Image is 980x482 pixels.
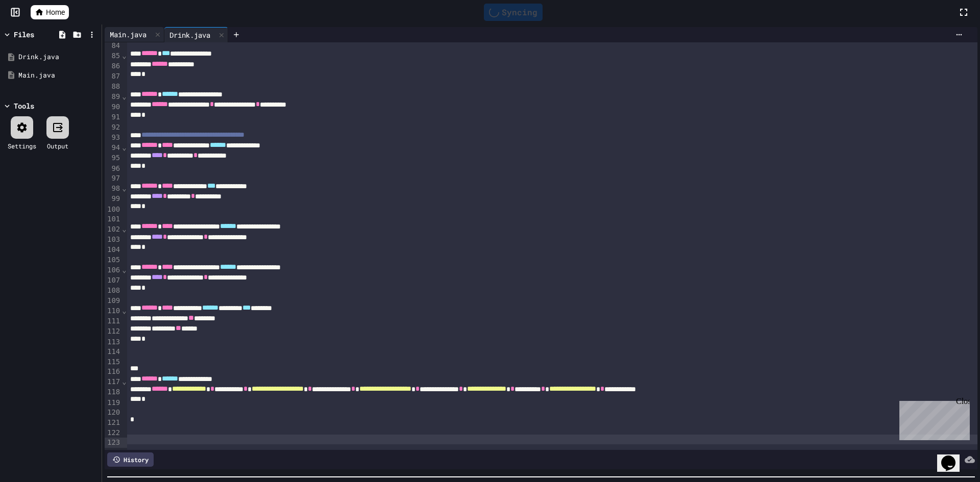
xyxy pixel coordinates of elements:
[46,7,65,17] span: Home
[105,143,121,153] div: 94
[105,92,121,102] div: 89
[105,184,121,194] div: 98
[105,194,121,204] div: 99
[14,100,34,111] div: Tools
[895,397,970,440] iframe: chat widget
[107,452,154,467] div: History
[4,4,70,65] div: Chat with us now!Close
[105,408,121,418] div: 120
[105,41,121,51] div: 84
[105,153,121,163] div: 95
[105,255,121,265] div: 105
[18,70,98,81] div: Main.java
[105,61,121,71] div: 86
[105,428,121,438] div: 122
[14,29,34,40] div: Files
[105,337,121,347] div: 113
[105,438,121,448] div: 123
[105,286,121,296] div: 108
[105,235,121,245] div: 103
[105,367,121,377] div: 116
[105,387,121,397] div: 118
[121,225,127,233] span: Fold line
[105,173,121,184] div: 97
[105,71,121,82] div: 87
[105,133,121,143] div: 93
[105,102,121,112] div: 90
[105,214,121,224] div: 101
[121,92,127,100] span: Fold line
[121,52,127,60] span: Fold line
[105,224,121,235] div: 102
[121,307,127,315] span: Fold line
[105,265,121,275] div: 106
[121,184,127,192] span: Fold line
[105,377,121,387] div: 117
[121,143,127,151] span: Fold line
[31,5,69,19] a: Home
[105,306,121,316] div: 110
[105,245,121,255] div: 104
[105,122,121,133] div: 92
[105,27,164,42] div: Main.java
[105,326,121,337] div: 112
[105,275,121,286] div: 107
[105,112,121,122] div: 91
[105,357,121,367] div: 115
[105,316,121,326] div: 111
[105,205,121,215] div: 100
[164,27,228,42] div: Drink.java
[105,29,152,40] div: Main.java
[484,4,543,21] div: Syncing
[105,296,121,306] div: 109
[18,52,98,62] div: Drink.java
[105,398,121,408] div: 119
[105,82,121,92] div: 88
[105,51,121,61] div: 85
[164,30,215,40] div: Drink.java
[105,164,121,174] div: 96
[47,141,68,150] div: Output
[8,141,36,150] div: Settings
[121,377,127,386] span: Fold line
[121,266,127,274] span: Fold line
[105,418,121,428] div: 121
[105,347,121,357] div: 114
[937,441,970,472] iframe: chat widget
